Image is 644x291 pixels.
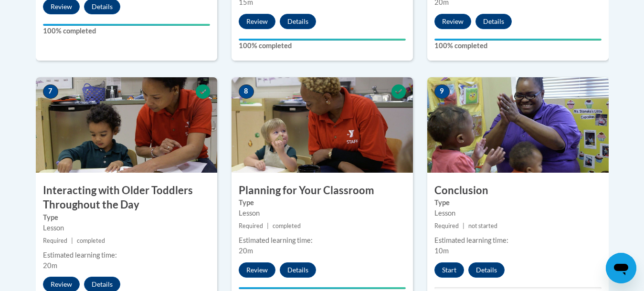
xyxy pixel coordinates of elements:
button: Details [475,14,512,29]
h3: Conclusion [427,183,609,198]
img: Course Image [427,77,609,173]
h3: Interacting with Older Toddlers Throughout the Day [36,183,217,213]
span: 20m [43,261,57,270]
label: Type [434,197,602,208]
span: Required [239,222,263,229]
div: Your progress [43,24,210,26]
span: 8 [239,84,254,99]
div: Estimated learning time: [239,235,406,246]
label: 100% completed [239,41,406,51]
span: completed [273,222,301,229]
iframe: Button to launch messaging window [606,253,636,283]
button: Review [239,14,275,29]
span: completed [77,237,105,244]
img: Course Image [36,77,217,173]
span: not started [468,222,497,229]
div: Your progress [239,287,406,289]
span: | [267,222,269,229]
div: Your progress [434,39,602,41]
span: | [71,237,73,244]
span: 20m [239,247,253,255]
button: Details [280,262,316,278]
span: Required [43,237,67,244]
button: Details [280,14,316,29]
span: 7 [43,84,58,99]
div: Lesson [239,208,406,218]
img: Course Image [232,77,413,173]
div: Estimated learning time: [43,250,210,260]
h3: Planning for Your Classroom [232,183,413,198]
button: Review [434,14,471,29]
label: 100% completed [434,41,602,51]
span: 9 [434,84,450,99]
label: Type [239,197,406,208]
button: Review [239,262,275,278]
label: 100% completed [43,26,210,36]
span: Required [434,222,459,229]
button: Details [468,262,505,278]
div: Estimated learning time: [434,235,602,246]
div: Your progress [239,39,406,41]
div: Lesson [434,208,602,218]
label: Type [43,212,210,223]
span: 10m [434,247,449,255]
span: | [463,222,465,229]
div: Lesson [43,223,210,233]
button: Start [434,262,464,278]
